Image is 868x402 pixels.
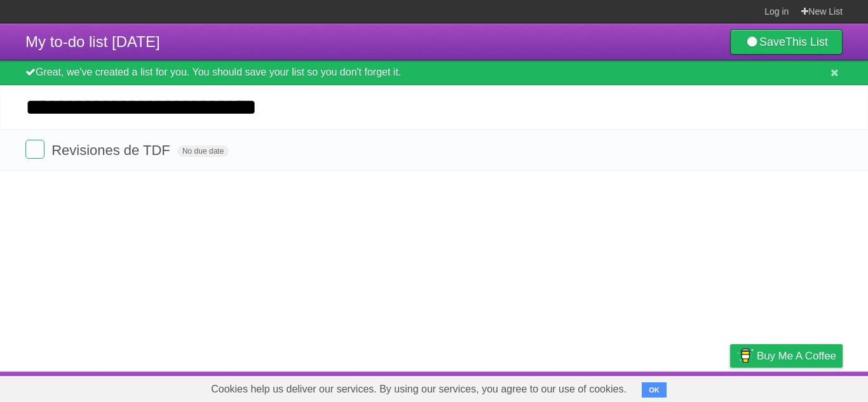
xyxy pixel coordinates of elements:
[642,382,667,398] button: OK
[763,375,843,399] a: Suggest a feature
[714,375,747,399] a: Privacy
[25,33,160,50] span: My to-do list [DATE]
[51,142,173,158] span: Revisiones de TDF
[670,375,698,399] a: Terms
[757,345,836,367] span: Buy me a coffee
[561,375,588,399] a: About
[25,140,44,159] label: Done
[730,344,843,368] a: Buy me a coffee
[785,36,828,48] b: This List
[730,29,843,55] a: SaveThis List
[198,377,639,402] span: Cookies help us deliver our services. By using our services, you agree to our use of cookies.
[603,375,654,399] a: Developers
[177,145,229,157] span: No due date
[736,345,754,366] img: Buy me a coffee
